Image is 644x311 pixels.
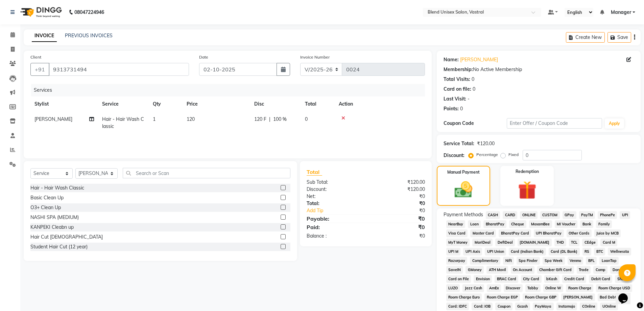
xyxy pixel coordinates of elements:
[561,293,595,301] span: [PERSON_NAME]
[468,95,470,103] div: -
[472,76,474,83] div: 0
[605,118,624,129] button: Apply
[446,229,468,237] span: Visa Card
[30,63,49,76] button: +91
[540,211,560,219] span: CUSTOM
[366,186,430,193] div: ₹120.00
[477,140,495,147] div: ₹120.00
[444,76,470,83] div: Total Visits:
[269,116,270,123] span: |
[30,214,79,221] div: NASHI SPA (MEDIUM)
[534,229,564,237] span: UPI BharatPay
[566,32,605,43] button: Create New
[366,193,430,200] div: ₹0
[446,275,471,283] span: Card on File
[446,293,482,301] span: Room Charge Euro
[302,223,366,231] div: Paid:
[444,66,473,73] div: Membership:
[302,207,376,214] a: Add Tip
[515,303,530,310] span: Gcash
[183,96,250,112] th: Price
[302,186,366,193] div: Discount:
[549,248,580,256] span: Card (DL Bank)
[444,56,459,63] div: Name:
[563,211,576,219] span: GPay
[516,169,539,175] label: Redemption
[600,239,617,246] span: Card M
[569,239,580,246] span: TCL
[476,152,498,158] label: Percentage
[486,266,508,274] span: ATH Movil
[149,96,183,112] th: Qty
[483,220,506,228] span: BharatPay
[30,234,103,241] div: Hair Cut [DEMOGRAPHIC_DATA]
[187,116,195,122] span: 120
[600,303,618,310] span: UOnline
[616,284,637,304] iframe: chat widget
[49,63,189,76] input: Search by Name/Mobile/Email/Code
[460,56,498,63] a: [PERSON_NAME]
[511,266,534,274] span: On Account
[611,9,631,16] span: Manager
[466,266,484,274] span: GMoney
[596,284,632,292] span: Room Charge USD
[65,32,113,39] a: PREVIOUS INVOICES
[503,211,517,219] span: CARD
[444,95,466,103] div: Last Visit:
[250,96,301,112] th: Disc
[508,152,519,158] label: Fixed
[30,96,98,112] th: Stylist
[34,116,72,122] span: [PERSON_NAME]
[537,266,574,274] span: Chamber Gift Card
[607,32,631,43] button: Save
[444,105,459,112] div: Points:
[444,120,507,127] div: Coupon Code
[580,220,593,228] span: Bank
[123,168,290,178] input: Search or Scan
[567,229,592,237] span: Other Cards
[463,248,482,256] span: UPI Axis
[472,303,493,310] span: Card: IOB
[273,116,287,123] span: 100 %
[17,3,64,22] img: logo
[495,303,512,310] span: Coupon
[555,220,578,228] span: MI Voucher
[608,248,631,256] span: Wellnessta
[495,239,515,246] span: DefiDeal
[446,266,463,274] span: SaveIN
[447,169,480,175] label: Manual Payment
[31,84,430,96] div: Services
[504,284,523,292] span: Discover
[444,140,474,147] div: Service Total:
[30,224,74,231] div: KANPEKI Cleabn up
[366,223,430,231] div: ₹0
[468,220,481,228] span: Loan
[594,229,621,237] span: Juice by MCB
[300,54,330,60] label: Invoice Number
[199,54,208,60] label: Date
[302,193,366,200] div: Net:
[302,232,366,240] div: Balance :
[446,239,470,246] span: MyT Money
[495,275,518,283] span: BRAC Card
[446,303,469,310] span: Card: IDFC
[307,169,322,176] span: Total
[366,215,430,223] div: ₹0
[485,248,506,256] span: UPI Union
[521,275,542,283] span: City Card
[444,152,464,159] div: Discount:
[509,220,526,228] span: Cheque
[512,179,542,202] img: _gift.svg
[579,211,595,219] span: PayTM
[562,275,587,283] span: Credit Card
[556,303,577,310] span: Instamojo
[598,293,620,301] span: Bad Debts
[153,116,156,122] span: 1
[474,275,492,283] span: Envision
[30,54,41,60] label: Client
[446,284,460,292] span: LUZO
[377,207,430,214] div: ₹0
[509,248,546,256] span: Card (Indian Bank)
[305,116,308,122] span: 0
[30,184,84,192] div: Hair - Hair Wash Classic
